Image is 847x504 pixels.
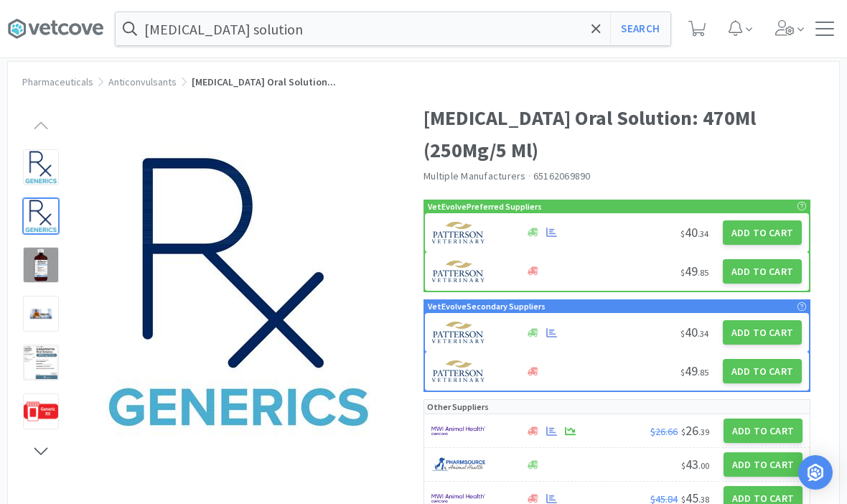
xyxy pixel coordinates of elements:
button: Add to Cart [723,359,802,383]
span: · [528,169,531,182]
a: Pharmaceuticals [22,75,93,88]
button: Add to Cart [724,452,802,477]
span: 65162069890 [533,169,591,182]
span: 40 [680,324,708,340]
span: 49 [680,263,708,279]
button: Add to Cart [723,220,802,245]
p: Other Suppliers [427,400,489,414]
span: $26.66 [650,425,678,438]
span: $ [680,367,685,378]
img: f5e969b455434c6296c6d81ef179fa71_3.png [432,261,486,282]
p: VetEvolve Secondary Suppliers [428,299,546,313]
img: f5e969b455434c6296c6d81ef179fa71_3.png [432,360,486,382]
img: 7915dbd3f8974342a4dc3feb8efc1740_58.png [431,454,485,475]
button: Add to Cart [723,320,802,345]
span: . 85 [698,267,708,278]
span: 43 [681,456,709,472]
button: Add to Cart [724,419,802,443]
span: $ [680,328,685,339]
h1: [MEDICAL_DATA] Oral Solution: 470Ml (250Mg/5 Ml) [423,102,810,167]
span: . 00 [698,460,709,471]
div: Open Intercom Messenger [798,455,833,490]
button: Search [610,12,670,45]
img: f6b2451649754179b5b4e0c70c3f7cb0_2.png [431,420,485,442]
span: 40 [680,224,708,241]
img: f5e969b455434c6296c6d81ef179fa71_3.png [432,222,486,243]
p: VetEvolve Preferred Suppliers [428,200,542,213]
span: $ [681,426,685,437]
img: 4ca5c737b5184fa080bb7f9ff7001ff2_561790.jpeg [94,149,381,436]
span: 26 [681,422,709,439]
span: . 34 [698,228,708,239]
span: . 85 [698,367,708,378]
img: f5e969b455434c6296c6d81ef179fa71_3.png [432,322,486,343]
span: 49 [680,363,708,379]
span: $ [680,267,685,278]
a: Anticonvulsants [108,75,177,88]
span: $ [680,228,685,239]
a: Multiple Manufacturers [423,169,526,182]
span: . 39 [698,426,709,437]
span: [MEDICAL_DATA] Oral Solution... [192,75,336,88]
span: $ [681,460,685,471]
input: Search by item, sku, manufacturer, ingredient, size... [116,12,670,45]
span: . 34 [698,328,708,339]
button: Add to Cart [723,259,802,284]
